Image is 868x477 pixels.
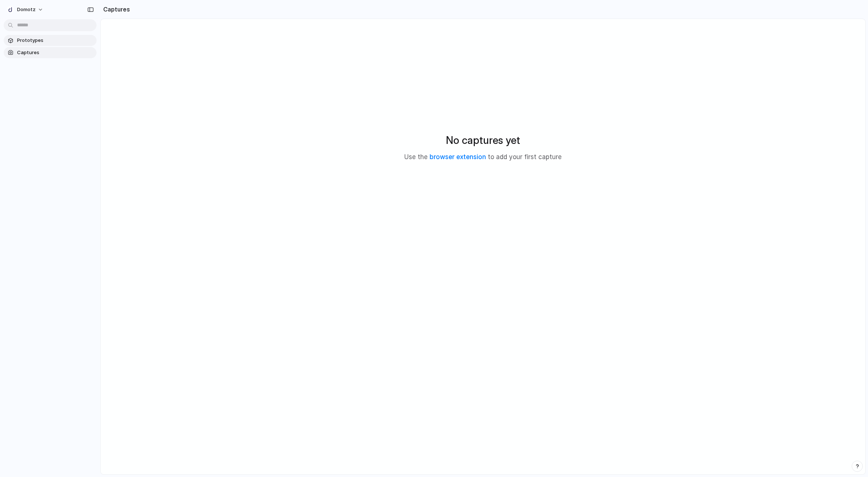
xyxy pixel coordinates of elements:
span: Prototypes [17,37,94,44]
a: Captures [4,47,97,58]
p: Use the to add your first capture [404,152,562,162]
h2: No captures yet [446,132,520,148]
a: browser extension [430,153,486,161]
button: Domotz [4,4,47,16]
span: Captures [17,49,94,56]
h2: Captures [100,5,130,14]
a: Prototypes [4,35,97,46]
span: Domotz [17,6,36,13]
